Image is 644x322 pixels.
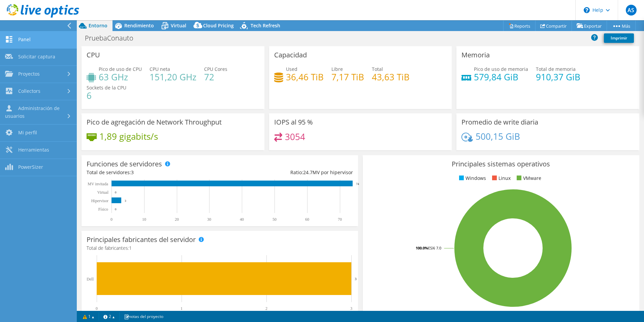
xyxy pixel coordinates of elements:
[536,73,580,81] h4: 910,37 GiB
[87,277,94,281] text: Dell
[286,73,324,81] h4: 36,46 TiB
[204,73,227,81] h4: 72
[305,217,309,222] text: 60
[372,73,410,81] h4: 43,63 TiB
[265,306,267,311] text: 2
[89,22,107,29] span: Entorno
[87,236,196,243] h3: Principales fabricantes del servidor
[150,73,196,81] h4: 151,20 GHz
[416,245,428,250] tspan: 100.0%
[99,66,142,72] span: Pico de uso de CPU
[607,21,636,31] a: Más
[503,21,536,31] a: Reports
[115,191,117,194] text: 0
[87,169,220,176] div: Total de servidores:
[274,51,307,59] h3: Capacidad
[572,21,607,31] a: Exportar
[88,182,108,186] text: MV invitada
[355,277,357,281] text: 3
[119,312,168,321] a: notas del proyecto
[604,33,634,43] a: Imprimir
[181,306,183,311] text: 1
[303,169,313,176] span: 24.7
[272,217,277,222] text: 50
[490,175,511,182] li: Linux
[207,217,211,222] text: 30
[87,84,126,91] span: Sockets de la CPU
[87,92,126,99] h4: 6
[626,5,637,16] span: AS
[131,169,134,176] span: 3
[368,160,634,168] h3: Principales sistemas operativos
[91,198,108,203] text: Hipervisor
[142,217,146,222] text: 10
[461,51,490,59] h3: Memoria
[87,244,353,252] h4: Total de fabricantes:
[204,66,227,72] span: CPU Cores
[331,66,343,72] span: Libre
[203,22,234,29] span: Cloud Pricing
[87,160,162,168] h3: Funciones de servidores
[97,190,109,195] text: Virtual
[240,217,244,222] text: 40
[98,207,108,212] tspan: Físico
[82,34,144,42] h1: PruebaConauto
[428,245,441,250] tspan: ESXi 7.0
[356,182,359,186] text: 74
[338,217,342,222] text: 70
[536,66,576,72] span: Total de memoria
[150,66,170,72] span: CPU neta
[331,73,364,81] h4: 7,17 TiB
[461,118,538,126] h3: Promedio de write diaria
[457,175,486,182] li: Windows
[110,217,112,222] text: 0
[584,7,590,13] svg: \n
[285,133,305,140] h4: 3054
[476,133,520,140] h4: 500,15 GiB
[286,66,297,72] span: Used
[474,73,528,81] h4: 579,84 GiB
[251,22,280,29] span: Tech Refresh
[125,199,126,203] text: 3
[220,169,353,176] div: Ratio: MV por hipervisor
[96,306,98,311] text: 0
[99,133,158,140] h4: 1,89 gigabits/s
[350,306,352,311] text: 3
[99,73,142,81] h4: 63 GHz
[175,217,179,222] text: 20
[474,66,528,72] span: Pico de uso de memoria
[274,118,313,126] h3: IOPS al 95 %
[115,208,117,211] text: 0
[124,22,154,29] span: Rendimiento
[171,22,186,29] span: Virtual
[535,21,572,31] a: Compartir
[99,312,120,321] a: 2
[87,118,222,126] h3: Pico de agregación de Network Throughput
[129,245,132,251] span: 1
[78,312,99,321] a: 1
[515,175,541,182] li: VMware
[372,66,383,72] span: Total
[87,51,100,59] h3: CPU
